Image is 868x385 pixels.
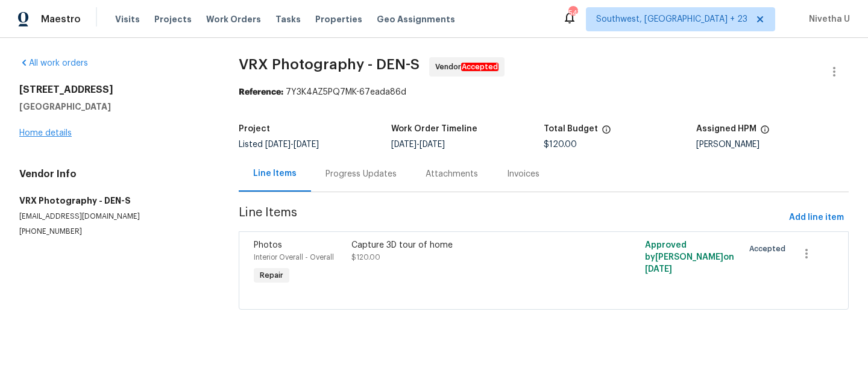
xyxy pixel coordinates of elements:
span: - [391,140,445,149]
p: [EMAIL_ADDRESS][DOMAIN_NAME] [19,211,210,222]
span: Interior Overall - Overall [254,254,334,261]
span: Line Items [239,207,784,229]
div: Attachments [426,168,478,180]
span: [DATE] [420,140,445,149]
h5: VRX Photography - DEN-S [19,195,210,207]
span: [DATE] [294,140,319,149]
div: Progress Updates [325,168,397,180]
h5: Assigned HPM [696,125,756,133]
span: - [265,140,319,149]
div: Line Items [253,167,297,180]
span: Properties [315,13,362,25]
em: Accepted [461,63,498,71]
span: VRX Photography - DEN-S [239,57,420,72]
span: Work Orders [206,13,261,25]
span: Repair [255,269,288,281]
a: All work orders [19,59,88,67]
h2: [STREET_ADDRESS] [19,84,210,96]
p: [PHONE_NUMBER] [19,227,210,237]
div: Capture 3D tour of home [351,239,589,251]
a: Home details [19,129,72,137]
div: [PERSON_NAME] [696,140,849,149]
span: Southwest, [GEOGRAPHIC_DATA] + 23 [596,13,747,25]
span: $120.00 [351,254,380,261]
h4: Vendor Info [19,168,210,180]
span: The hpm assigned to this work order. [760,125,770,140]
div: Invoices [507,168,539,180]
span: $120.00 [544,140,577,149]
span: Visits [115,13,140,25]
span: Geo Assignments [377,13,455,25]
span: Nivetha U [804,13,850,25]
b: Reference: [239,88,283,96]
button: Add line item [784,207,849,229]
span: The total cost of line items that have been proposed by Opendoor. This sum includes line items th... [602,125,611,140]
h5: [GEOGRAPHIC_DATA] [19,101,210,113]
span: Projects [154,13,192,25]
span: Add line item [789,210,844,225]
h5: Total Budget [544,125,598,133]
span: Listed [239,140,319,149]
span: Photos [254,241,282,249]
span: [DATE] [645,265,672,274]
span: Tasks [275,15,301,23]
span: [DATE] [391,140,417,149]
div: 547 [568,7,577,19]
span: [DATE] [265,140,291,149]
span: Approved by [PERSON_NAME] on [645,241,734,274]
div: 7Y3K4AZ5PQ7MK-67eada86d [239,86,849,98]
h5: Work Order Timeline [391,125,477,133]
span: Maestro [41,13,81,25]
span: Accepted [749,243,790,255]
span: Vendor [435,61,503,73]
h5: Project [239,125,270,133]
